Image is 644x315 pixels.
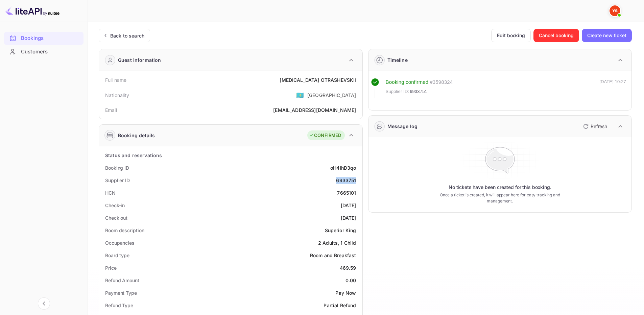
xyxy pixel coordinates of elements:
[105,239,135,246] div: Occupancies
[582,29,632,42] button: Create new ticket
[610,5,620,16] img: Yandex Support
[105,189,116,196] div: HCN
[318,239,356,246] div: 2 Adults, 1 Child
[105,264,117,271] div: Price
[430,78,453,86] div: # 3598324
[429,192,571,204] p: Once a ticket is created, it will appear here for easy tracking and management.
[21,48,80,56] div: Customers
[324,302,356,309] div: Partial Refund
[105,92,129,99] div: Nationality
[330,164,356,171] div: oH4IhD3qo
[105,227,144,234] div: Room description
[105,76,126,83] div: Full name
[341,214,356,221] div: [DATE]
[591,123,607,130] p: Refresh
[280,76,356,83] div: [MEDICAL_DATA] OTRASHEVSKII
[579,121,610,132] button: Refresh
[105,214,127,221] div: Check out
[296,89,304,101] span: United States
[449,184,551,191] p: No tickets have been created for this booking.
[4,32,84,44] a: Bookings
[340,264,356,271] div: 469.59
[105,252,129,259] div: Board type
[410,88,427,95] span: 6933751
[21,34,80,42] div: Bookings
[386,88,409,95] span: Supplier ID:
[325,227,356,234] div: Superior King
[38,297,50,310] button: Collapse navigation
[110,32,144,39] div: Back to search
[5,5,59,16] img: LiteAPI logo
[105,302,133,309] div: Refund Type
[386,78,429,86] div: Booking confirmed
[105,106,117,114] div: Email
[337,189,356,196] div: 7665101
[345,277,356,284] div: 0.00
[387,123,418,130] div: Message log
[599,78,626,98] div: [DATE] 10:27
[105,289,137,296] div: Payment Type
[105,164,129,171] div: Booking ID
[4,45,84,58] a: Customers
[105,277,139,284] div: Refund Amount
[118,132,155,139] div: Booking details
[310,252,356,259] div: Room and Breakfast
[273,106,356,114] div: [EMAIL_ADDRESS][DOMAIN_NAME]
[336,177,356,184] div: 6933751
[105,152,162,159] div: Status and reservations
[341,202,356,209] div: [DATE]
[4,45,84,58] div: Customers
[307,92,356,99] div: [GEOGRAPHIC_DATA]
[309,132,341,139] div: CONFIRMED
[491,29,531,42] button: Edit booking
[387,56,408,64] div: Timeline
[533,29,579,42] button: Cancel booking
[105,202,125,209] div: Check-in
[118,56,161,64] div: Guest information
[335,289,356,296] div: Pay Now
[4,32,84,45] div: Bookings
[105,177,130,184] div: Supplier ID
